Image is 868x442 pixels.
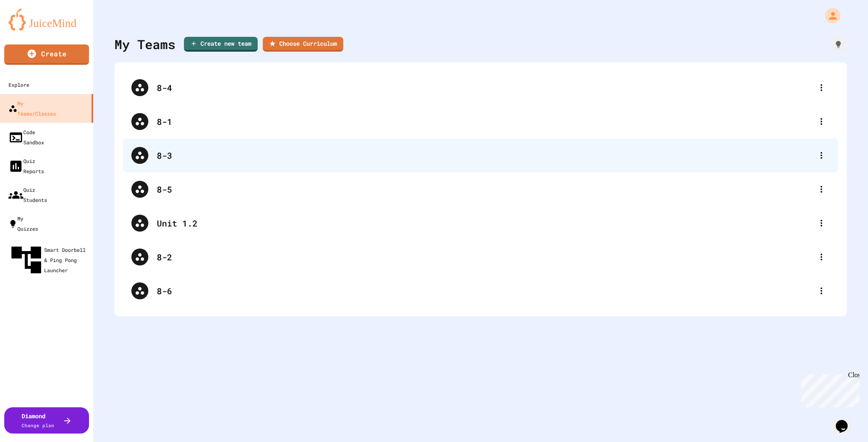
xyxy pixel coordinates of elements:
[8,242,90,278] div: Smart Doorbell & Ping Pong Launcher
[816,6,843,25] div: My Account
[22,422,54,428] span: Change plan
[157,217,813,229] div: Unit 1.2
[123,172,838,206] div: 8-5
[263,37,343,52] a: Choose Curriculum
[184,37,258,52] a: Create new team
[114,35,175,54] div: My Teams
[123,240,838,274] div: 8-2
[8,8,85,30] img: logo-orange.svg
[4,44,89,65] a: Create
[830,36,847,53] div: How it works
[8,213,38,234] div: My Quizzes
[157,251,813,263] div: 8-2
[123,138,838,172] div: 8-3
[8,185,47,205] div: Quiz Students
[8,98,56,119] div: My Teams/Classes
[8,127,44,147] div: Code Sandbox
[798,371,860,407] iframe: chat widget
[3,3,58,54] div: Chat with us now!Close
[157,285,813,297] div: 8-6
[157,81,813,94] div: 8-4
[123,71,838,105] div: 8-4
[8,156,44,176] div: Quiz Reports
[4,407,89,434] button: DiamondChange plan
[123,105,838,138] div: 8-1
[157,149,813,162] div: 8-3
[157,115,813,128] div: 8-1
[123,206,838,240] div: Unit 1.2
[8,80,29,90] div: Explore
[157,183,813,196] div: 8-5
[123,274,838,308] div: 8-6
[832,408,860,434] iframe: chat widget
[22,412,54,429] div: Diamond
